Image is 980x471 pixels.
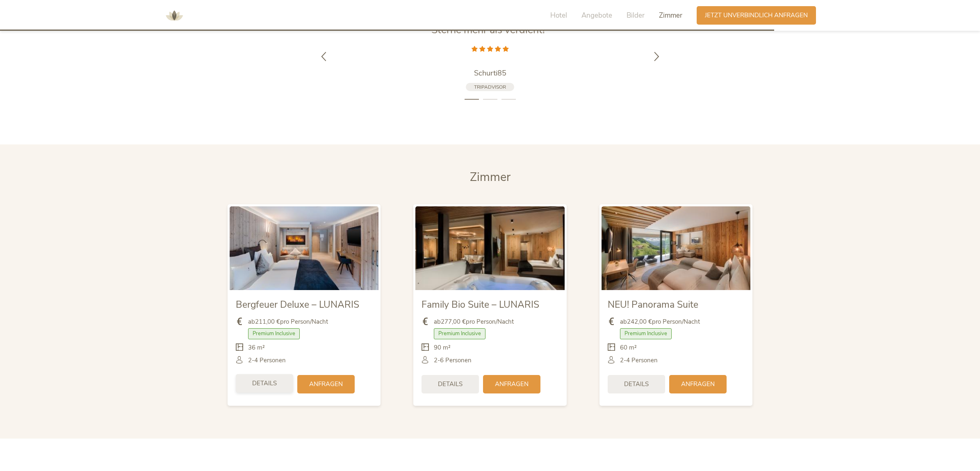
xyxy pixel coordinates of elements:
[581,11,612,20] span: Angebote
[550,11,567,20] span: Hotel
[466,83,514,91] a: Tripadvisor
[620,356,658,365] span: 2-4 Personen
[248,318,328,326] span: ab pro Person/Nacht
[705,11,808,20] span: Jetzt unverbindlich anfragen
[620,328,672,339] span: Premium Inclusive
[248,343,265,352] span: 36 m²
[387,68,593,78] a: Schurti85
[255,318,280,326] b: 211,00 €
[309,380,343,389] span: Anfragen
[162,12,187,18] a: AMONTI & LUNARIS Wellnessresort
[248,356,286,365] span: 2-4 Personen
[620,318,700,326] span: ab pro Person/Nacht
[627,11,645,20] span: Bilder
[627,318,652,326] b: 242,00 €
[470,169,511,185] span: Zimmer
[252,379,277,388] span: Details
[681,380,715,389] span: Anfragen
[474,84,506,90] span: Tripadvisor
[422,298,539,311] span: Family Bio Suite – LUNARIS
[434,343,451,352] span: 90 m²
[162,3,187,28] img: AMONTI & LUNARIS Wellnessresort
[438,380,463,389] span: Details
[474,68,506,78] span: Schurti85
[230,206,378,290] img: Bergfeuer Deluxe – LUNARIS
[248,328,300,339] span: Premium Inclusive
[434,328,485,339] span: Premium Inclusive
[608,298,698,311] span: NEU! Panorama Suite
[434,356,472,365] span: 2-6 Personen
[602,206,750,290] img: NEU! Panorama Suite
[236,298,359,311] span: Bergfeuer Deluxe – LUNARIS
[434,318,514,326] span: ab pro Person/Nacht
[415,206,564,290] img: Family Bio Suite – LUNARIS
[620,343,637,352] span: 60 m²
[495,380,529,389] span: Anfragen
[624,380,649,389] span: Details
[659,11,682,20] span: Zimmer
[441,318,466,326] b: 277,00 €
